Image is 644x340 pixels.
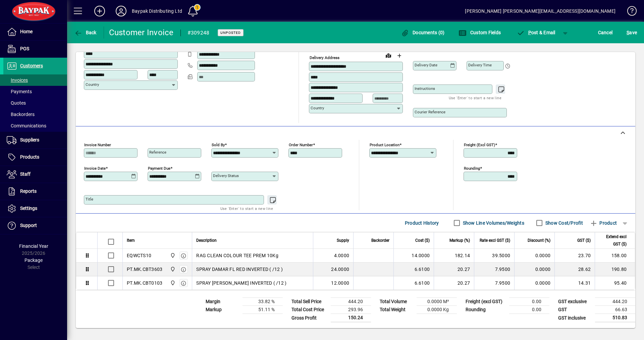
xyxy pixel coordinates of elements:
[196,266,283,273] span: SPRAY DAMAR FL RED INVERTED ( /12 )
[331,280,349,286] span: 12.0000
[528,237,550,244] span: Discount (%)
[243,306,283,314] td: 51.11 %
[19,243,48,249] span: Financial Year
[84,166,106,171] mat-label: Invoice date
[554,263,595,276] td: 28.62
[288,298,331,306] td: Total Sell Price
[393,276,434,290] td: 6.6100
[168,266,176,273] span: Baypak - Onekawa
[627,30,629,35] span: S
[509,298,549,306] td: 0.00
[383,50,394,61] a: View on map
[462,220,524,226] label: Show Line Volumes/Weights
[376,306,417,314] td: Total Weight
[127,266,162,273] div: PT.MK.CBT3603
[478,280,510,286] div: 7.9500
[3,200,67,217] a: Settings
[127,280,162,286] div: PT.MK.CBT0103
[464,143,495,147] mat-label: Freight (excl GST)
[20,46,29,51] span: POS
[393,249,434,263] td: 14.0000
[509,306,549,314] td: 0.00
[394,50,405,61] button: Choose address
[20,29,33,34] span: Home
[555,314,595,322] td: GST inclusive
[288,306,331,314] td: Total Cost Price
[544,220,583,226] label: Show Cost/Profit
[3,86,67,97] a: Payments
[595,276,635,290] td: 95.40
[331,298,371,306] td: 444.20
[434,249,474,263] td: 182.14
[196,280,286,286] span: SPRAY [PERSON_NAME] INVERTED ( /12 )
[334,252,350,259] span: 4.0000
[599,233,627,248] span: Extend excl GST ($)
[72,26,98,39] button: Back
[220,205,273,212] mat-hint: Use 'Enter' to start a new line
[3,166,67,183] a: Staff
[86,197,93,202] mat-label: Title
[370,143,399,147] mat-label: Product location
[20,188,37,194] span: Reports
[401,30,445,35] span: Documents (0)
[528,30,531,35] span: P
[20,137,39,143] span: Suppliers
[590,218,617,228] span: Product
[331,314,371,322] td: 150.24
[449,94,501,102] mat-hint: Use 'Enter' to start a new line
[3,23,67,40] a: Home
[331,306,371,314] td: 293.96
[7,123,46,128] span: Communications
[371,237,389,244] span: Backorder
[20,206,37,211] span: Settings
[622,1,636,23] a: Knowledge Base
[464,166,480,171] mat-label: Rounding
[67,26,104,39] app-page-header-button: Back
[187,27,210,38] div: #309248
[20,171,31,177] span: Staff
[513,26,559,39] button: Post & Email
[7,100,26,106] span: Quotes
[3,74,67,86] a: Invoices
[337,237,349,244] span: Supply
[415,86,435,91] mat-label: Instructions
[478,252,510,259] div: 39.5000
[331,266,349,273] span: 24.0000
[434,263,474,276] td: 20.27
[3,41,67,57] a: POS
[196,237,217,244] span: Description
[393,263,434,276] td: 6.6100
[595,249,635,263] td: 158.00
[598,27,613,38] span: Cancel
[514,263,554,276] td: 0.0000
[132,6,182,16] div: Baypak Distributing Ltd
[459,30,501,35] span: Custom Fields
[89,5,110,17] button: Add
[212,143,225,147] mat-label: Sold by
[7,77,28,83] span: Invoices
[399,26,446,39] button: Documents (0)
[3,109,67,120] a: Backorders
[595,306,635,314] td: 66.63
[627,27,637,38] span: ave
[449,237,470,244] span: Markup (%)
[417,306,457,314] td: 0.0000 Kg
[220,31,241,35] span: Unposted
[402,217,442,229] button: Product History
[3,97,67,109] a: Quotes
[243,298,283,306] td: 33.82 %
[405,218,439,228] span: Product History
[3,183,67,200] a: Reports
[478,266,510,273] div: 7.9500
[3,217,67,234] a: Support
[84,143,111,147] mat-label: Invoice number
[168,279,176,287] span: Baypak - Onekawa
[74,30,97,35] span: Back
[577,237,591,244] span: GST ($)
[127,237,135,244] span: Item
[3,120,67,131] a: Communications
[149,150,166,155] mat-label: Reference
[110,5,132,17] button: Profile
[311,106,324,110] mat-label: Country
[554,276,595,290] td: 14.31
